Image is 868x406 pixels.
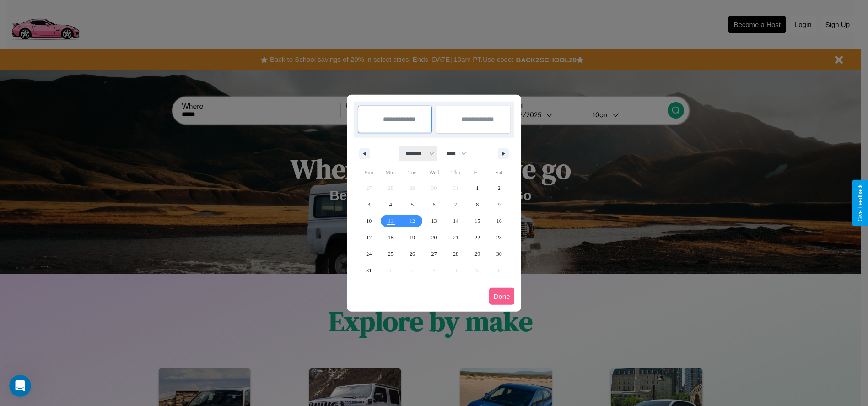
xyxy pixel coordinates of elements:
[476,180,479,196] span: 1
[488,246,510,262] button: 30
[445,196,466,213] button: 7
[474,229,480,246] span: 22
[431,229,437,246] span: 20
[366,229,372,246] span: 17
[453,213,458,229] span: 14
[366,246,372,262] span: 24
[453,246,458,262] span: 28
[358,262,380,279] button: 31
[410,213,415,229] span: 12
[496,213,502,229] span: 16
[358,165,380,180] span: Sun
[445,246,466,262] button: 28
[423,165,445,180] span: Wed
[388,213,394,229] span: 11
[380,246,401,262] button: 25
[401,196,423,213] button: 5
[401,229,423,246] button: 19
[488,180,510,196] button: 2
[445,165,466,180] span: Thu
[467,246,488,262] button: 29
[410,229,415,246] span: 19
[401,213,423,229] button: 12
[453,229,458,246] span: 21
[488,229,510,246] button: 23
[401,246,423,262] button: 26
[498,196,501,213] span: 9
[388,246,394,262] span: 25
[9,375,31,397] iframe: Intercom live chat
[380,196,401,213] button: 4
[410,246,415,262] span: 26
[467,229,488,246] button: 22
[445,213,466,229] button: 14
[474,246,480,262] span: 29
[401,165,423,180] span: Tue
[498,180,501,196] span: 2
[367,196,370,213] span: 3
[496,246,502,262] span: 30
[467,213,488,229] button: 15
[432,196,435,213] span: 6
[488,213,510,229] button: 16
[488,196,510,213] button: 9
[474,213,480,229] span: 15
[358,246,380,262] button: 24
[358,196,380,213] button: 3
[454,196,457,213] span: 7
[423,246,445,262] button: 27
[388,229,394,246] span: 18
[366,262,372,279] span: 31
[467,180,488,196] button: 1
[431,246,437,262] span: 27
[380,229,401,246] button: 18
[358,229,380,246] button: 17
[380,165,401,180] span: Mon
[380,213,401,229] button: 11
[857,184,863,222] div: Give Feedback
[389,196,392,213] span: 4
[366,213,372,229] span: 10
[423,229,445,246] button: 20
[431,213,437,229] span: 13
[496,229,502,246] span: 23
[467,196,488,213] button: 8
[476,196,479,213] span: 8
[445,229,466,246] button: 21
[423,196,445,213] button: 6
[488,165,510,180] span: Sat
[411,196,414,213] span: 5
[358,213,380,229] button: 10
[467,165,488,180] span: Fri
[423,213,445,229] button: 13
[489,288,515,305] button: Done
